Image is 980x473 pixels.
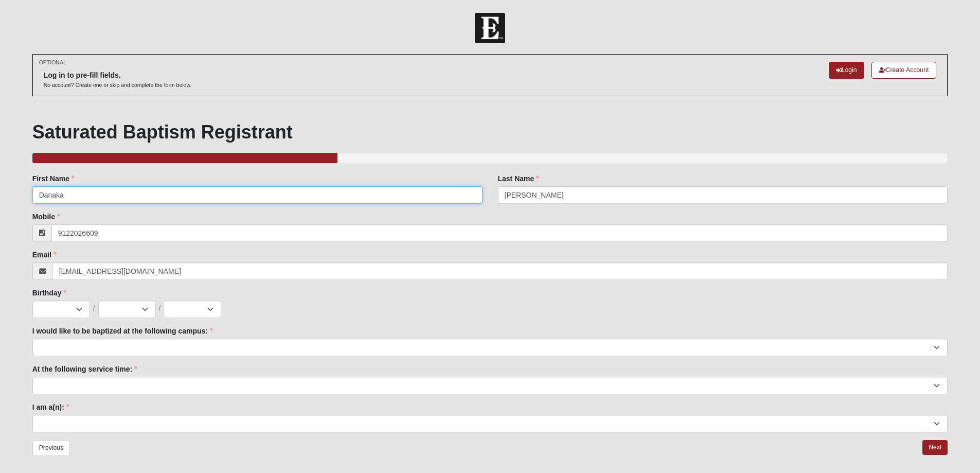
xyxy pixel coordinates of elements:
[159,303,161,314] span: /
[93,303,95,314] span: /
[32,326,213,336] label: I would like to be baptized at the following campus:
[498,173,540,184] label: Last Name
[32,364,137,374] label: At the following service time:
[32,440,70,456] a: Previous
[44,81,192,89] p: No account? Create one or skip and complete the form below.
[32,121,948,143] h1: Saturated Baptism Registrant
[922,440,948,455] a: Next
[32,212,60,222] label: Mobile
[44,71,192,80] h6: Log in to pre-fill fields.
[475,13,505,43] img: Church of Eleven22 Logo
[829,62,864,79] a: Login
[39,59,66,66] small: OPTIONAL
[871,62,937,79] a: Create Account
[32,250,57,260] label: Email
[32,173,75,184] label: First Name
[32,402,69,412] label: I am a(n):
[32,288,67,298] label: Birthday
